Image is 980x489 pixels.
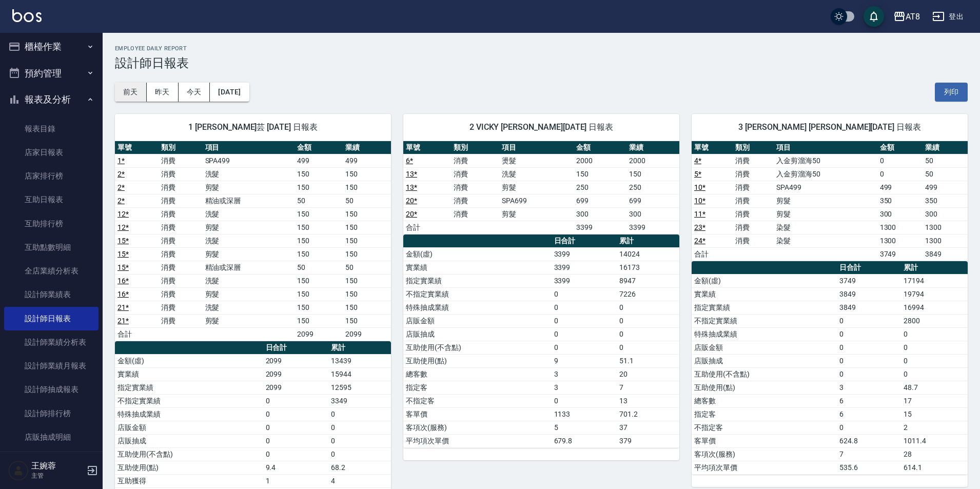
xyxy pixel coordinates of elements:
th: 單號 [403,141,451,154]
th: 業績 [626,141,679,154]
td: 金額(虛) [115,354,263,367]
button: AT8 [889,6,924,27]
td: 消費 [159,154,202,167]
td: 洗髮 [203,207,295,221]
th: 項目 [774,141,877,154]
button: 報表及分析 [4,86,99,113]
td: 150 [574,167,626,181]
td: 37 [617,421,679,434]
th: 累計 [617,234,679,248]
td: 699 [574,194,626,207]
p: 主管 [31,471,84,480]
td: 1300 [923,234,968,247]
td: 消費 [159,167,202,181]
td: 消費 [733,207,774,221]
td: 消費 [159,234,202,247]
td: 消費 [159,194,202,207]
td: 150 [295,247,343,261]
td: 150 [343,221,391,234]
td: SPA699 [499,194,574,207]
td: 0 [901,367,968,381]
td: 客項次(服務) [692,447,837,461]
th: 日合計 [552,234,617,248]
td: 0 [263,407,328,421]
td: 50 [923,154,968,167]
th: 業績 [923,141,968,154]
td: 客單價 [692,434,837,447]
td: 20 [617,367,679,381]
td: 7 [617,381,679,394]
td: 150 [295,234,343,247]
td: 535.6 [837,461,901,474]
td: 16173 [617,261,679,274]
td: 店販抽成 [403,327,552,341]
td: 699 [626,194,679,207]
td: 7 [837,447,901,461]
td: 13 [617,394,679,407]
td: 4 [328,474,391,487]
td: 指定實業績 [115,381,263,394]
td: 150 [295,287,343,301]
h5: 王婉蓉 [31,461,84,471]
td: 7226 [617,287,679,301]
td: 51.1 [617,354,679,367]
td: 指定實業績 [403,274,552,287]
td: 0 [901,327,968,341]
td: 679.8 [552,434,617,447]
td: 300 [923,207,968,221]
span: 1 [PERSON_NAME]芸 [DATE] 日報表 [127,122,379,132]
td: 消費 [159,221,202,234]
td: 剪髮 [203,287,295,301]
td: 消費 [733,181,774,194]
td: 300 [574,207,626,221]
td: 互助使用(不含點) [403,341,552,354]
td: 剪髮 [203,247,295,261]
td: 3749 [877,247,923,261]
th: 金額 [574,141,626,154]
table: a dense table [692,261,968,475]
td: 150 [343,247,391,261]
td: 消費 [159,261,202,274]
td: 150 [343,207,391,221]
td: 3 [552,381,617,394]
td: 互助使用(不含點) [115,447,263,461]
td: 剪髮 [203,181,295,194]
span: 2 VICKY [PERSON_NAME][DATE] 日報表 [416,122,667,132]
td: 150 [295,301,343,314]
a: 店販抽成明細 [4,425,99,449]
td: 不指定客 [692,421,837,434]
td: 15 [901,407,968,421]
td: 互助使用(點) [115,461,263,474]
td: 不指定實業績 [403,287,552,301]
td: 平均項次單價 [692,461,837,474]
th: 類別 [451,141,499,154]
img: Person [8,460,29,481]
td: 300 [877,207,923,221]
th: 金額 [295,141,343,154]
td: 消費 [159,314,202,327]
td: 150 [343,301,391,314]
td: 剪髮 [774,207,877,221]
table: a dense table [115,141,391,341]
td: 2099 [343,327,391,341]
button: 前天 [115,83,147,102]
td: 消費 [159,207,202,221]
td: 150 [295,274,343,287]
td: 消費 [451,181,499,194]
td: 消費 [733,167,774,181]
td: 入金剪溜海50 [774,154,877,167]
td: 不指定客 [403,394,552,407]
td: 洗髮 [203,301,295,314]
td: 不指定實業績 [115,394,263,407]
td: 實業績 [403,261,552,274]
td: 14024 [617,247,679,261]
td: 金額(虛) [403,247,552,261]
td: 0 [328,421,391,434]
td: 互助使用(不含點) [692,367,837,381]
td: 17194 [901,274,968,287]
td: 6 [837,394,901,407]
td: 洗髮 [203,167,295,181]
td: 1300 [923,221,968,234]
td: 0 [901,354,968,367]
td: 150 [343,314,391,327]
